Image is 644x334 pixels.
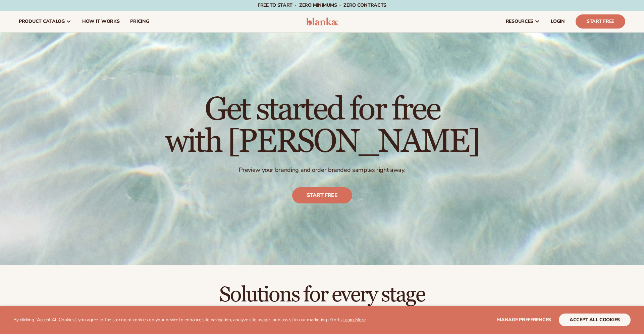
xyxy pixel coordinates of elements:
[497,314,551,326] button: Manage preferences
[77,11,125,32] a: How It Works
[13,317,366,323] p: By clicking "Accept All Cookies", you agree to the storing of cookies on your device to enhance s...
[497,317,551,323] span: Manage preferences
[551,19,565,24] span: LOGIN
[130,19,149,24] span: pricing
[306,17,338,26] img: logo
[292,188,352,204] a: Start free
[165,166,479,174] p: Preview your branding and order branded samples right away.
[125,11,154,32] a: pricing
[258,2,386,8] span: Free to start · ZERO minimums · ZERO contracts
[165,94,479,158] h1: Get started for free with [PERSON_NAME]
[506,19,533,24] span: resources
[13,11,77,32] a: product catalog
[82,19,120,24] span: How It Works
[545,11,570,32] a: LOGIN
[500,11,545,32] a: resources
[576,14,625,29] a: Start Free
[19,284,625,306] h2: Solutions for every stage
[559,314,631,326] button: accept all cookies
[342,317,365,323] a: Learn More
[19,19,65,24] span: product catalog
